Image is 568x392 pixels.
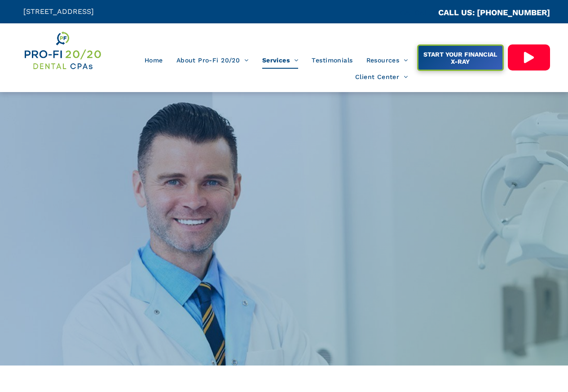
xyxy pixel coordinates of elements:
[417,44,504,71] a: START YOUR FINANCIAL X-RAY
[348,69,415,86] a: Client Center
[23,30,102,71] img: Get Dental CPA Consulting, Bookkeeping, & Bank Loans
[23,7,94,16] span: [STREET_ADDRESS]
[360,52,415,69] a: Resources
[438,8,550,17] a: CALL US: [PHONE_NUMBER]
[400,9,438,17] span: CA::CALLC
[170,52,255,69] a: About Pro-Fi 20/20
[419,46,501,70] span: START YOUR FINANCIAL X-RAY
[138,52,170,69] a: Home
[255,52,305,69] a: Services
[305,52,359,69] a: Testimonials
